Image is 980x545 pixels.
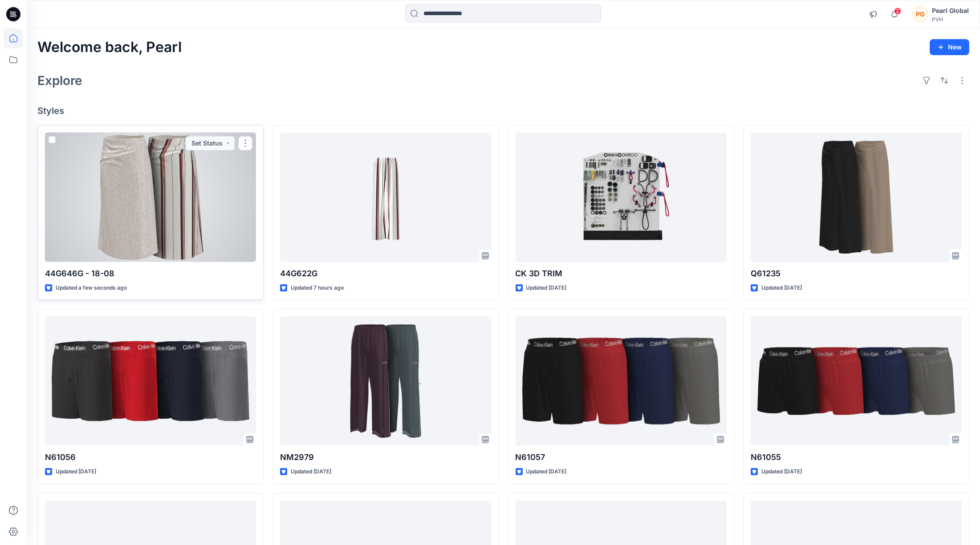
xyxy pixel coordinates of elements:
a: Q61235 [751,133,962,262]
div: PG [912,6,928,22]
p: NM2979 [280,451,491,464]
a: 44G622G [280,133,491,262]
p: N61057 [516,451,727,464]
a: NM2979 [280,316,491,446]
p: Updated [DATE] [761,283,802,293]
p: Updated [DATE] [56,467,96,476]
p: Q61235 [751,267,962,280]
div: Pearl Global [932,5,969,16]
p: Updated 7 hours ago [291,283,344,293]
p: 44G646G - 18-08 [45,267,256,280]
a: CK 3D TRIM [516,133,727,262]
p: N61056 [45,451,256,464]
h2: Explore [37,73,82,88]
p: Updated [DATE] [526,467,567,476]
a: N61056 [45,316,256,446]
p: 44G622G [280,267,491,280]
a: N61057 [516,316,727,446]
h4: Styles [37,105,969,116]
p: Updated [DATE] [526,283,567,293]
p: CK 3D TRIM [516,267,727,280]
a: 44G646G - 18-08 [45,133,256,262]
h2: Welcome back, Pearl [37,39,182,56]
span: 2 [894,8,901,15]
div: PVH [932,16,969,23]
p: Updated [DATE] [761,467,802,476]
p: N61055 [751,451,962,464]
a: N61055 [751,316,962,446]
button: New [930,39,969,55]
p: Updated a few seconds ago [56,283,127,293]
p: Updated [DATE] [291,467,331,476]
